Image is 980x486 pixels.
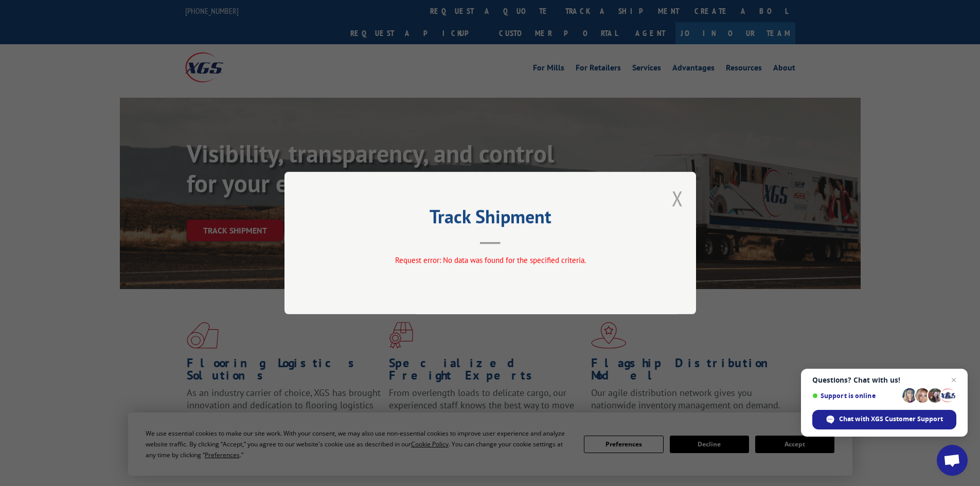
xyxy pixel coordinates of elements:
[812,410,956,429] div: Chat with XGS Customer Support
[812,376,956,384] span: Questions? Chat with us!
[839,415,943,424] span: Chat with XGS Customer Support
[672,185,683,212] button: Close modal
[812,392,899,400] span: Support is online
[336,209,645,229] h2: Track Shipment
[948,374,960,386] span: Close chat
[937,445,968,476] div: Open chat
[395,255,585,265] span: Request error: No data was found for the specified criteria.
